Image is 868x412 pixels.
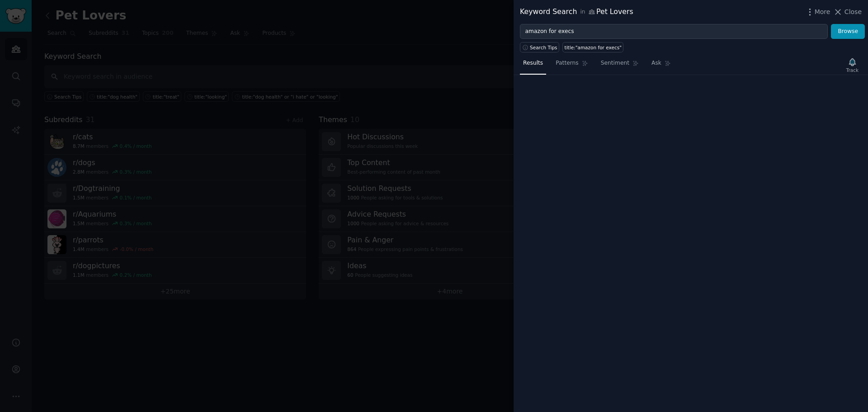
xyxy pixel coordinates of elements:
[831,24,865,39] button: Browse
[651,59,661,67] span: Ask
[580,8,585,16] span: in
[565,44,622,51] div: title:"amazon for execs"
[562,42,623,52] a: title:"amazon for execs"
[530,44,557,51] span: Search Tips
[523,59,543,67] span: Results
[598,56,642,75] a: Sentiment
[601,59,629,67] span: Sentiment
[805,7,830,17] button: More
[520,6,633,18] div: Keyword Search Pet Lovers
[815,7,830,17] span: More
[552,56,591,75] a: Patterns
[833,7,862,17] button: Close
[844,7,862,17] span: Close
[520,24,828,39] input: Try a keyword related to your business
[648,56,674,75] a: Ask
[520,42,559,52] button: Search Tips
[520,56,546,75] a: Results
[556,59,578,67] span: Patterns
